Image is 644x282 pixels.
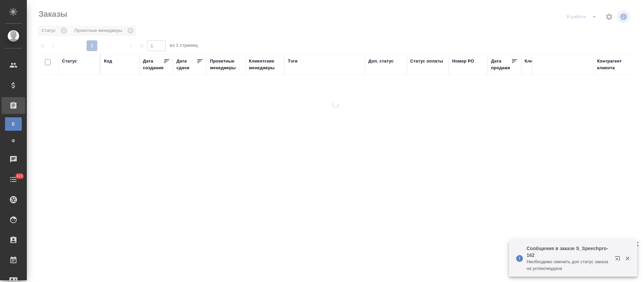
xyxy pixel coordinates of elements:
div: Дата создания [143,58,163,71]
div: Дата продажи [491,58,511,71]
div: Клиент [525,58,540,65]
div: Проектные менеджеры [210,58,242,71]
div: Номер PO [452,58,474,65]
span: 321 [12,173,27,179]
p: Сообщения в заказе S_Speechpro-162 [527,245,610,258]
a: В [5,117,22,131]
span: В [8,121,18,127]
div: Контрагент клиента [597,58,629,71]
div: Дата сдачи [176,58,197,71]
button: Открыть в новой вкладке [611,252,627,268]
a: Ф [5,134,22,148]
div: Статус [62,58,77,65]
div: Код [104,58,112,65]
div: Тэги [288,58,298,65]
div: Статус оплаты [410,58,443,65]
div: Доп. статус [368,58,394,65]
button: Закрыть [621,255,634,261]
p: Необходимо сменить доп статус заказа на успех/неудача [527,258,610,272]
div: Клиентские менеджеры [249,58,281,71]
a: 321 [2,171,25,188]
span: Ф [8,137,18,144]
